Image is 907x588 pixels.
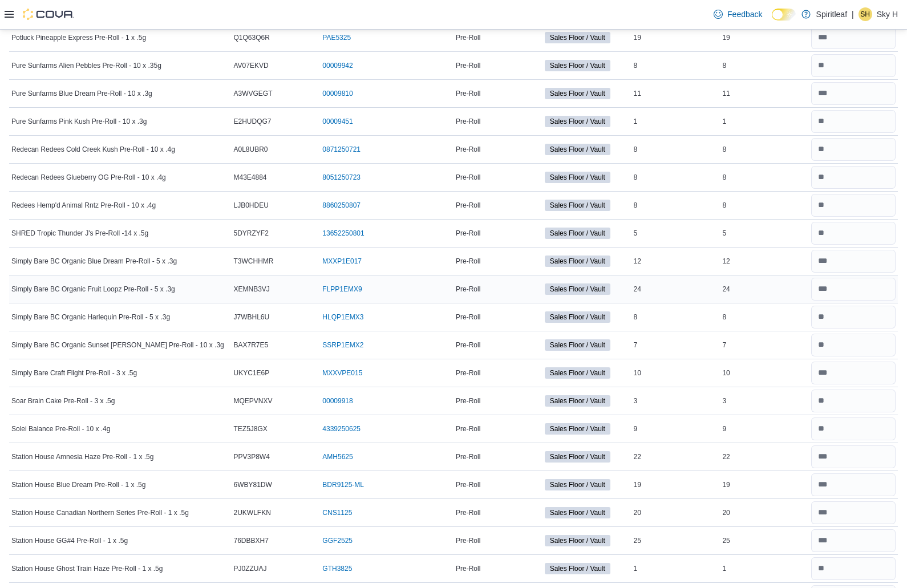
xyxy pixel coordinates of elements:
[11,117,147,126] span: Pure Sunfarms Pink Kush Pre-Roll - 10 x .3g
[456,145,480,154] span: Pre-Roll
[11,508,189,517] span: Station House Canadian Northern Series Pre-Roll - 1 x .5g
[631,198,720,212] div: 8
[11,424,110,433] span: Solei Balance Pre-Roll - 10 x .4g
[456,424,480,433] span: Pre-Roll
[550,424,605,434] span: Sales Floor / Vault
[322,564,352,573] a: GTH3825
[545,116,610,127] span: Sales Floor / Vault
[550,340,605,350] span: Sales Floor / Vault
[720,450,809,464] div: 22
[456,480,480,489] span: Pre-Roll
[234,452,270,461] span: PPV3P8W4
[631,171,720,184] div: 8
[631,534,720,548] div: 25
[631,59,720,72] div: 8
[545,423,610,435] span: Sales Floor / Vault
[456,89,480,98] span: Pre-Roll
[550,116,605,127] span: Sales Floor / Vault
[234,89,273,98] span: A3WVGEGT
[720,422,809,436] div: 9
[720,310,809,324] div: 8
[545,507,610,518] span: Sales Floor / Vault
[23,9,74,20] img: Cova
[545,395,610,407] span: Sales Floor / Vault
[234,564,267,573] span: PJ0ZZUAJ
[234,201,269,210] span: LJB0HDEU
[720,506,809,520] div: 20
[550,33,605,43] span: Sales Floor / Vault
[456,452,480,461] span: Pre-Roll
[322,480,364,489] a: BDR9125-ML
[550,88,605,99] span: Sales Floor / Vault
[322,340,363,350] a: SSRP1EMX2
[545,256,610,267] span: Sales Floor / Vault
[322,89,353,98] a: 00009810
[727,9,762,20] span: Feedback
[11,285,175,294] span: Simply Bare BC Organic Fruit Loopz Pre-Roll - 5 x .3g
[545,172,610,183] span: Sales Floor / Vault
[545,535,610,546] span: Sales Floor / Vault
[772,21,772,21] span: Dark Mode
[720,87,809,100] div: 11
[322,117,353,126] a: 00009451
[234,33,270,42] span: Q1Q63Q6R
[322,508,352,517] a: CNS1125
[234,313,270,322] span: J7WBHL6U
[11,452,153,461] span: Station House Amnesia Haze Pre-Roll - 1 x .5g
[545,228,610,239] span: Sales Floor / Vault
[545,311,610,323] span: Sales Floor / Vault
[631,478,720,492] div: 19
[456,368,480,378] span: Pre-Roll
[720,366,809,380] div: 10
[11,145,175,154] span: Redecan Redees Cold Creek Kush Pre-Roll - 10 x .4g
[720,282,809,296] div: 24
[456,61,480,70] span: Pre-Roll
[234,285,270,294] span: XEMNB3VJ
[322,313,363,322] a: HLQP1EMX3
[322,424,361,433] a: 4339250625
[550,480,605,490] span: Sales Floor / Vault
[456,201,480,210] span: Pre-Roll
[545,32,610,43] span: Sales Floor / Vault
[631,366,720,380] div: 10
[550,172,605,183] span: Sales Floor / Vault
[234,257,274,266] span: T3WCHHMR
[322,396,353,405] a: 00009918
[720,478,809,492] div: 19
[456,564,480,573] span: Pre-Roll
[860,7,870,21] span: SH
[631,31,720,44] div: 19
[550,536,605,546] span: Sales Floor / Vault
[322,173,361,182] a: 8051250723
[11,257,177,266] span: Simply Bare BC Organic Blue Dream Pre-Roll - 5 x .3g
[456,508,480,517] span: Pre-Roll
[852,7,854,21] p: |
[456,257,480,266] span: Pre-Roll
[720,59,809,72] div: 8
[234,173,267,182] span: M43E4884
[545,479,610,490] span: Sales Floor / Vault
[234,145,268,154] span: A0L8UBR0
[322,33,351,42] a: PAE5325
[550,452,605,462] span: Sales Floor / Vault
[11,61,161,70] span: Pure Sunfarms Alien Pebbles Pre-Roll - 10 x .35g
[234,508,271,517] span: 2UKWLFKN
[234,117,272,126] span: E2HUDQG7
[545,339,610,351] span: Sales Floor / Vault
[234,536,269,545] span: 76DBBXH7
[11,33,146,42] span: Potluck Pineapple Express Pre-Roll - 1 x .5g
[631,115,720,128] div: 1
[545,563,610,574] span: Sales Floor / Vault
[234,340,269,350] span: BAX7R7E5
[456,173,480,182] span: Pre-Roll
[456,340,480,350] span: Pre-Roll
[550,228,605,238] span: Sales Floor / Vault
[631,394,720,408] div: 3
[545,144,610,155] span: Sales Floor / Vault
[545,283,610,295] span: Sales Floor / Vault
[234,368,270,378] span: UKYC1E6P
[720,394,809,408] div: 3
[322,257,362,266] a: MXXP1E017
[545,367,610,379] span: Sales Floor / Vault
[11,340,224,350] span: Simply Bare BC Organic Sunset [PERSON_NAME] Pre-Roll - 10 x .3g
